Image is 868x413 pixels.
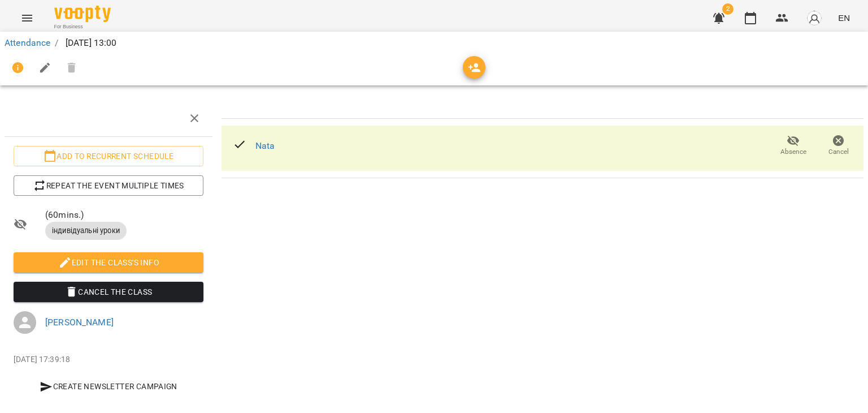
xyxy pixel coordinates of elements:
button: Cancel [816,130,861,162]
img: avatar_s.png [806,10,822,26]
span: Absence [780,147,806,157]
span: Add to recurrent schedule [23,149,194,163]
button: Menu [14,5,41,32]
span: Repeat the event multiple times [23,179,194,192]
span: Edit the class's Info [23,256,194,269]
span: For Business [54,23,111,31]
li: / [55,36,58,50]
p: [DATE] 17:39:18 [14,354,203,365]
button: Absence [771,130,816,162]
nav: breadcrumb [5,36,863,50]
a: Nata [255,140,275,151]
img: Voopty Logo [54,6,111,22]
span: ( 60 mins. ) [45,208,203,222]
span: індивідуальні уроки [45,226,127,236]
span: Create Newsletter Campaign [18,380,199,393]
button: Repeat the event multiple times [14,175,203,196]
button: Add to recurrent schedule [14,146,203,166]
span: 2 [722,3,734,15]
span: Cancel [828,147,849,157]
a: [PERSON_NAME] [45,317,114,328]
button: EN [834,7,854,28]
button: Cancel the class [14,282,203,302]
button: Create Newsletter Campaign [14,376,203,397]
span: Cancel the class [23,285,194,299]
a: Attendance [5,37,50,48]
p: [DATE] 13:00 [63,36,117,50]
button: Edit the class's Info [14,252,203,273]
span: EN [838,12,850,24]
